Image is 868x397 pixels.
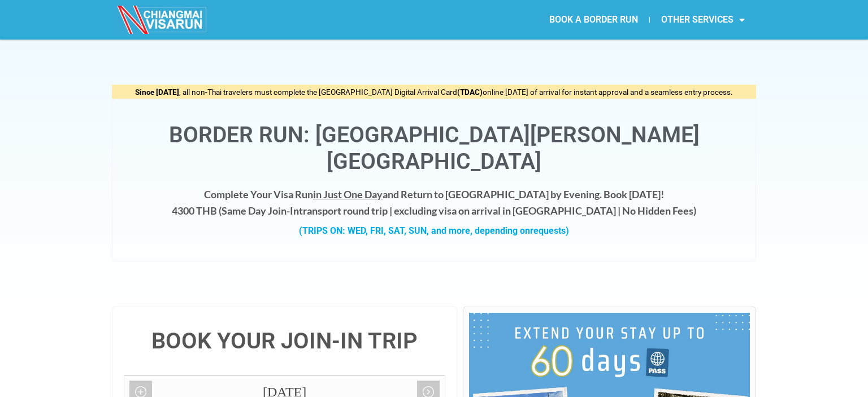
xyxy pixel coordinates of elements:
[313,188,383,200] span: in Just One Day
[457,88,483,97] strong: (TDAC)
[650,7,756,33] a: OTHER SERVICES
[124,186,744,219] h4: Complete Your Visa Run and Return to [GEOGRAPHIC_DATA] by Evening. Book [DATE]! 4300 THB ( transp...
[135,88,733,97] span: , all non-Thai travelers must complete the [GEOGRAPHIC_DATA] Digital Arrival Card online [DATE] o...
[538,7,649,33] a: BOOK A BORDER RUN
[135,88,179,97] strong: Since [DATE]
[222,204,299,217] strong: Same Day Join-In
[124,122,744,175] h1: Border Run: [GEOGRAPHIC_DATA][PERSON_NAME][GEOGRAPHIC_DATA]
[530,225,569,236] span: requests)
[299,225,569,236] strong: (TRIPS ON: WED, FRI, SAT, SUN, and more, depending on
[434,7,756,33] nav: Menu
[124,330,445,352] h4: BOOK YOUR JOIN-IN TRIP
